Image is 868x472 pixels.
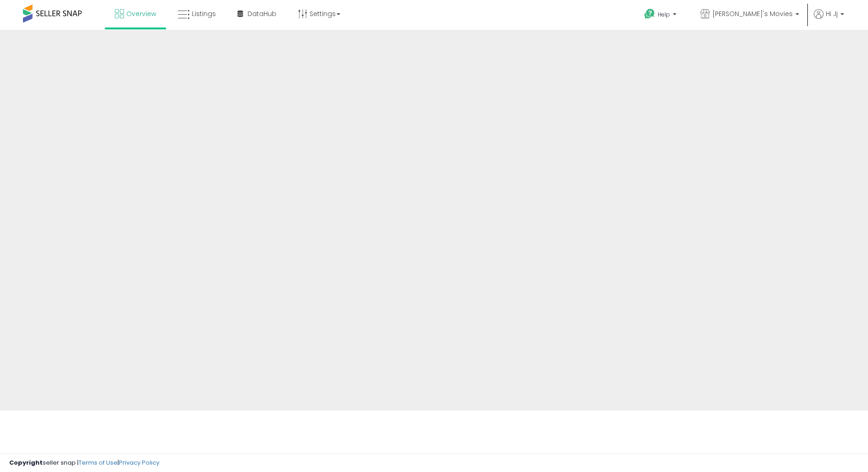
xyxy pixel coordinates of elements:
span: Help [658,11,670,18]
span: DataHub [248,9,276,18]
span: [PERSON_NAME]'s Movies [712,9,793,18]
i: Get Help [644,8,655,20]
a: Hi Jj [814,9,844,30]
span: Listings [192,9,216,18]
span: Hi Jj [826,9,838,18]
a: Help [637,1,686,30]
span: Overview [126,9,156,18]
